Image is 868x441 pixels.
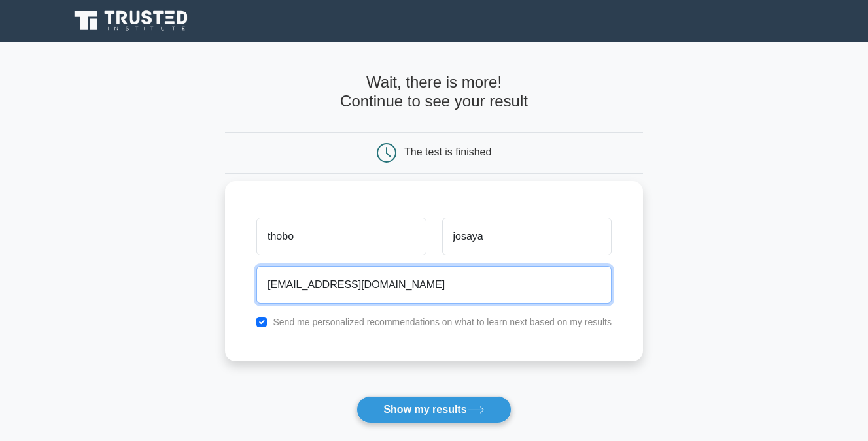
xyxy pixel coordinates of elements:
input: Email [256,266,612,304]
input: Last name [442,218,612,255]
input: First name [256,218,426,255]
button: Show my results [356,396,511,423]
h4: Wait, there is more! Continue to see your result [225,73,643,111]
label: Send me personalized recommendations on what to learn next based on my results [273,317,612,327]
div: The test is finished [404,146,491,157]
